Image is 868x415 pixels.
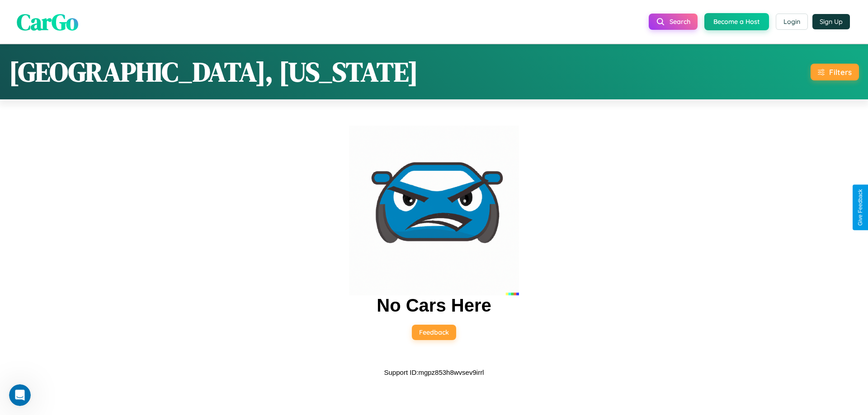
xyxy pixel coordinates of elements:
h2: No Cars Here [377,295,491,316]
h1: [GEOGRAPHIC_DATA], [US_STATE] [9,53,418,90]
span: Search [670,18,690,26]
span: CarGo [17,6,78,37]
button: Search [649,14,698,30]
div: Give Feedback [857,189,863,226]
img: car [349,126,519,295]
button: Filters [811,64,859,80]
iframe: Intercom live chat [9,384,31,406]
button: Sign Up [812,14,850,29]
div: Filters [829,67,852,77]
button: Login [776,14,808,30]
p: Support ID: mgpz853h8wvsev9irrl [384,366,484,378]
button: Feedback [412,325,456,340]
button: Become a Host [704,13,769,30]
